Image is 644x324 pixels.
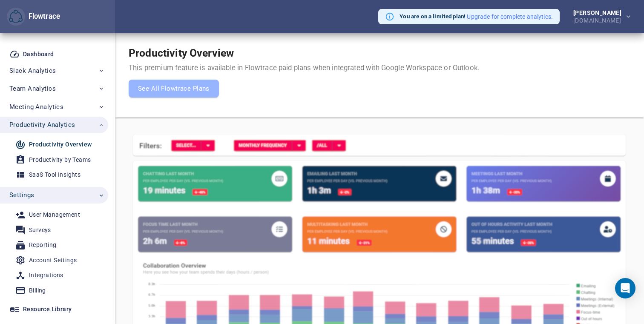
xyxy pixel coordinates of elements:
[25,11,60,22] div: Flowtrace
[138,83,210,94] span: See All Flowtrace Plans
[29,225,51,235] div: Surveys
[400,13,466,20] strong: You are on a limited plan!
[129,47,479,60] h1: Productivity Overview
[7,8,60,26] div: Flowtrace
[9,101,63,112] span: Meeting Analytics
[9,189,34,201] span: Settings
[29,270,63,281] div: Integrations
[573,10,625,16] div: [PERSON_NAME]
[29,240,57,250] div: Reporting
[129,63,479,97] div: This premium feature is available in Flowtrace paid plans when integrated with Google Workspace o...
[9,65,56,76] span: Slack Analytics
[9,10,23,23] img: Flowtrace
[29,139,92,150] div: Productivity Overview
[23,304,72,315] div: Resource Library
[29,155,91,165] div: Productivity by Teams
[29,285,46,296] div: Billing
[9,119,75,130] span: Productivity Analytics
[560,7,637,26] button: [PERSON_NAME][DOMAIN_NAME]
[129,80,219,97] button: See All Flowtrace Plans
[467,12,553,21] button: Upgrade for complete analytics.
[615,278,635,298] div: Open Intercom Messenger
[29,209,80,220] div: User Management
[23,49,54,60] div: Dashboard
[573,16,625,23] div: [DOMAIN_NAME]
[7,8,25,26] button: Flowtrace
[29,169,80,180] div: SaaS Tool Insights
[9,83,56,94] span: Team Analytics
[29,255,77,266] div: Account Settings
